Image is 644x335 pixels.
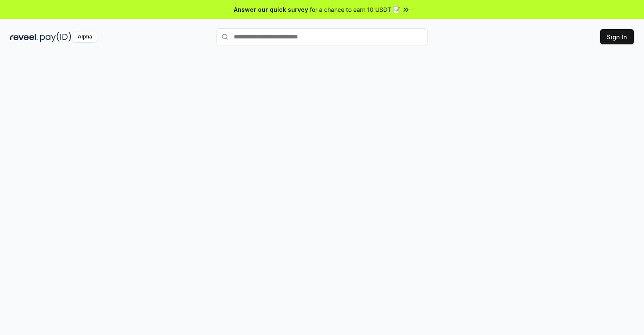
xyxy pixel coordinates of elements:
[10,32,38,42] img: reveel_dark
[234,5,308,14] span: Answer our quick survey
[310,5,400,14] span: for a chance to earn 10 USDT 📝
[40,32,71,42] img: pay_id
[600,29,634,44] button: Sign In
[73,32,97,42] div: Alpha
